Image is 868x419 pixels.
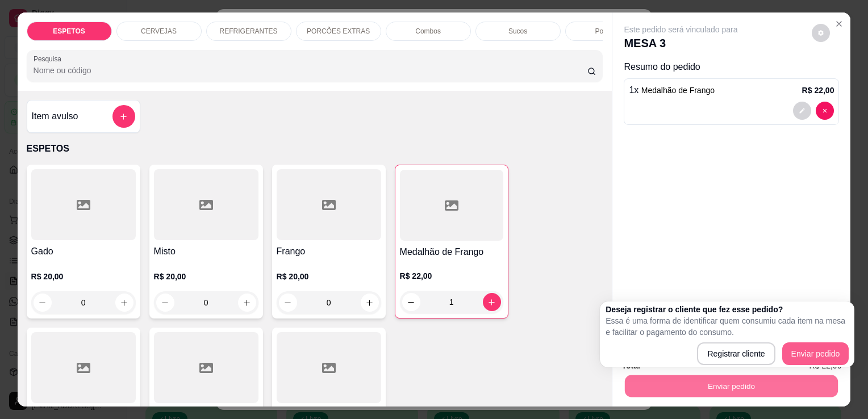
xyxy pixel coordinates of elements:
p: R$ 20,00 [31,271,136,282]
button: increase-product-quantity [115,294,133,312]
p: ESPETOS [53,27,85,36]
label: Pesquisa [34,54,65,64]
p: R$ 22,00 [802,85,834,96]
button: Close [830,15,848,33]
button: Enviar pedido [782,342,849,365]
button: decrease-product-quantity [156,294,174,312]
button: increase-product-quantity [361,294,379,312]
p: PORCÕES EXTRAS [307,27,370,36]
p: CERVEJAS [141,27,177,36]
button: decrease-product-quantity [793,102,811,120]
p: Porções [595,27,620,36]
span: Medalhão de Frango [641,86,715,95]
button: decrease-product-quantity [34,294,52,312]
p: R$ 20,00 [154,271,258,282]
p: Este pedido será vinculado para [624,24,737,35]
p: Combos [415,27,441,36]
button: increase-product-quantity [238,294,256,312]
button: increase-product-quantity [483,293,501,311]
button: decrease-product-quantity [402,293,420,311]
p: ESPETOS [27,142,603,156]
h4: Item avulso [32,110,78,123]
p: REFRIGERANTES [220,27,278,36]
h2: Deseja registrar o cliente que fez esse pedido? [606,304,849,315]
p: 1 x [629,83,715,97]
p: Essa é uma forma de identificar quem consumiu cada item na mesa e facilitar o pagamento do consumo. [606,315,849,338]
p: R$ 20,00 [277,271,381,282]
input: Pesquisa [34,65,587,76]
button: add-separate-item [112,105,135,128]
button: decrease-product-quantity [816,102,834,120]
p: MESA 3 [624,35,737,51]
strong: Total [621,361,640,370]
h4: Gado [31,245,136,258]
p: R$ 22,00 [400,270,503,282]
p: Resumo do pedido [624,60,839,74]
h4: Misto [154,245,258,258]
button: decrease-product-quantity [812,24,830,42]
h4: Medalhão de Frango [400,245,503,259]
p: Sucos [508,27,527,36]
button: Registrar cliente [697,342,775,365]
h4: Frango [277,245,381,258]
button: decrease-product-quantity [279,294,297,312]
button: Enviar pedido [625,375,838,397]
